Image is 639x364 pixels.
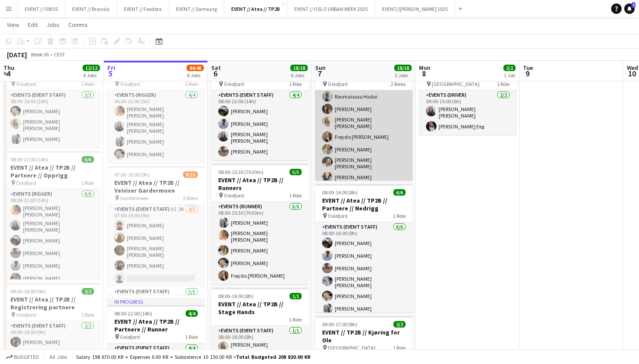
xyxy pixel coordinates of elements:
[4,352,40,362] button: Budgeted
[393,344,406,351] span: 1 Role
[81,312,94,318] span: 1 Role
[106,69,115,79] span: 5
[211,164,309,284] app-job-card: 08:00-15:30 (7h30m)5/5EVENT // Atea // TP2B // Runners Oslofjord1 RoleEvents (Runner)5/508:00-15:...
[315,328,413,344] h3: EVENT // TP2B // Kjøring for Ole
[211,52,309,160] div: 08:00-22:00 (14h)4/4EVENT // Atea // TP2B // Partnere // Runner Oslofjord1 RoleEvents (Event Staf...
[185,334,198,340] span: 1 Role
[43,19,63,30] a: Jobs
[291,72,307,79] div: 6 Jobs
[48,354,69,360] span: All jobs
[3,151,101,279] app-job-card: 08:00-22:00 (14h)6/6EVENT // Atea // TP2B // Partnere // Opprigg Oslofjord1 RoleEvents (Rigger)6/...
[375,0,455,17] button: EVENT//[PERSON_NAME] 2025
[315,64,326,72] span: Sun
[522,69,533,79] span: 9
[3,64,14,72] span: Thu
[29,51,50,58] span: Week 36
[81,81,94,87] span: 1 Role
[315,75,413,186] app-card-role: Actor7/708:00-16:00 (8h)Roumaissaa Hadui[PERSON_NAME][PERSON_NAME] [PERSON_NAME]Frøydis [PERSON_N...
[289,192,302,199] span: 1 Role
[120,81,140,87] span: Oslofjord
[290,65,308,71] span: 18/18
[393,321,406,328] span: 2/2
[523,64,533,72] span: Tue
[120,334,140,340] span: Oslofjord
[186,310,198,317] span: 4/4
[47,21,60,29] span: Jobs
[287,0,375,17] button: EVENT // OSLO URBAN WEEK 2025
[497,81,509,87] span: 1 Role
[419,52,516,135] app-job-card: 09:00-15:00 (6h)2/2EVENT // TP2B // Tilbakelevering for Ole [GEOGRAPHIC_DATA]1 RoleEvents (Driver...
[107,298,205,305] div: In progress
[211,288,309,358] app-job-card: 08:00-16:00 (8h)1/1EVENT // Atea // TP2B // Stage Hands1 RoleEvents (Event Staff)1/108:00-16:00 (...
[315,184,413,312] app-job-card: 08:00-16:00 (8h)6/6EVENT // Atea // TP2B // Partnere // Nedrigg Oslofjord1 RoleEvents (Event Staf...
[14,354,39,360] span: Budgeted
[169,0,224,17] button: EVENT // Samsung
[65,19,91,30] a: Comms
[289,81,302,87] span: 1 Role
[504,72,515,79] div: 1 Job
[211,90,309,160] app-card-role: Events (Event Staff)4/408:00-22:00 (14h)[PERSON_NAME][PERSON_NAME][PERSON_NAME] [PERSON_NAME][PER...
[224,0,287,17] button: EVENT // Atea // TP2B
[65,0,117,17] button: EVENT // Bravida
[503,65,516,71] span: 2/2
[120,195,149,201] span: Gardermoen
[107,166,205,295] app-job-card: 07:00-16:00 (9h)9/10EVENT // Atea // TP2B // Veiviser Gardermoen Gardermoen2 RolesEvents (Event S...
[83,72,100,79] div: 4 Jobs
[117,0,169,17] button: EVENT // Foodora
[626,69,638,79] span: 10
[83,65,100,71] span: 12/12
[315,52,413,180] app-job-card: 07:00-16:00 (9h)10/10EVENT // Atea // TP2B // Veiviser OCC Oslofjord2 Roles[PERSON_NAME][PERSON_N...
[7,50,27,59] div: [DATE]
[114,310,152,317] span: 08:00-22:00 (14h)
[107,204,205,287] app-card-role: Events (Event Staff)9I2A4/507:00-16:00 (9h)[PERSON_NAME][PERSON_NAME][PERSON_NAME] [PERSON_NAME][...
[393,189,406,196] span: 6/6
[3,295,101,311] h3: EVENT // Atea // TP2B // Registrering partnere
[3,189,101,287] app-card-role: Events (Rigger)6/608:00-22:00 (14h)[PERSON_NAME] [PERSON_NAME][PERSON_NAME] [PERSON_NAME][PERSON_...
[218,169,263,175] span: 08:00-15:30 (7h30m)
[224,81,244,87] span: Oslofjord
[114,171,150,178] span: 07:00-16:00 (9h)
[187,72,203,79] div: 8 Jobs
[107,179,205,194] h3: EVENT // Atea // TP2B // Veiviser Gardermoen
[289,316,302,323] span: 1 Role
[3,283,101,363] app-job-card: 09:00-18:00 (9h)2/2EVENT // Atea // TP2B // Registrering partnere Oslofjord1 RoleEvents (Event St...
[419,90,516,135] app-card-role: Events (Driver)2/209:00-15:00 (6h)[PERSON_NAME] [PERSON_NAME][PERSON_NAME] Eeg
[107,52,205,163] div: 06:00-11:00 (5h)4/4EVENT // Atea // TP2B // Opprigg Oslofjord1 RoleEvents (Rigger)4/406:00-11:00 ...
[211,202,309,284] app-card-role: Events (Runner)5/508:00-15:30 (7h30m)[PERSON_NAME][PERSON_NAME] [PERSON_NAME][PERSON_NAME][PERSON...
[3,90,101,148] app-card-role: Events (Event Staff)3/308:00-18:00 (10h)[PERSON_NAME][PERSON_NAME] [PERSON_NAME][PERSON_NAME]
[3,19,23,30] a: View
[185,81,198,87] span: 1 Role
[627,64,638,72] span: Wed
[16,312,36,318] span: Oslofjord
[183,171,198,178] span: 9/10
[16,180,36,186] span: Oslofjord
[419,64,430,72] span: Mon
[218,293,253,299] span: 08:00-16:00 (8h)
[290,169,302,175] span: 5/5
[432,81,479,87] span: [GEOGRAPHIC_DATA]
[395,72,411,79] div: 3 Jobs
[3,164,101,179] h3: EVENT // Atea // TP2B // Partnere // Opprigg
[314,69,326,79] span: 7
[322,189,357,196] span: 08:00-16:00 (8h)
[24,19,41,30] a: Edit
[328,344,376,351] span: [GEOGRAPHIC_DATA]
[7,21,19,29] span: View
[186,65,204,71] span: 44/46
[54,51,65,58] div: CEST
[290,293,302,299] span: 1/1
[210,69,221,79] span: 6
[82,156,94,163] span: 6/6
[315,197,413,212] h3: EVENT // Atea // TP2B // Partnere // Nedrigg
[107,318,205,333] h3: EVENT // Atea // TP2B // Partnere // Runner
[211,64,221,72] span: Sat
[3,52,101,148] app-job-card: 08:00-18:00 (10h)3/3EVENT // Atea // TP2B // Dekorering og backstage oppsett Oslofjord1 RoleEvent...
